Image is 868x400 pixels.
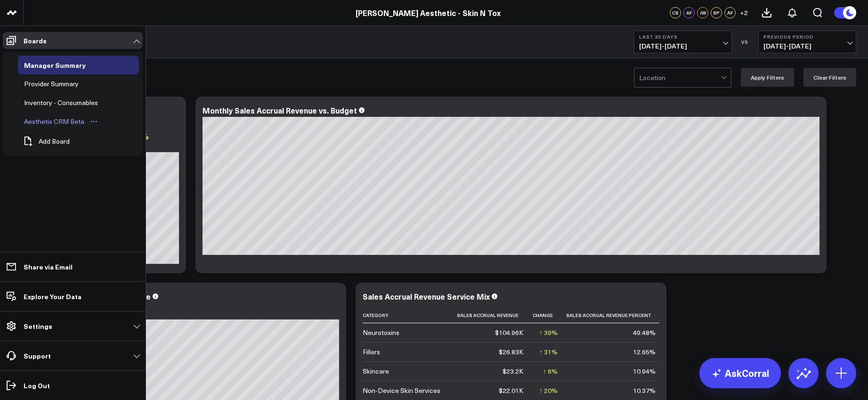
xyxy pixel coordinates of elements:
div: Aesthetix CRM Beta [22,116,87,127]
div: AF [724,7,736,18]
span: [DATE] - [DATE] [763,42,851,50]
b: Last 30 Days [639,34,727,40]
div: SP [711,7,722,18]
div: ↑ 20% [539,386,558,395]
a: Aesthetix CRM BetaOpen board menu [18,112,105,131]
div: $22.01K [499,386,523,395]
div: $23.2K [503,367,523,376]
div: Manager Summary [22,59,88,71]
a: [PERSON_NAME] Aesthetic - Skin N Tox [356,8,501,18]
div: Fillers [363,347,380,357]
div: Inventory - Consumables [22,97,100,108]
a: Inventory - ConsumablesOpen board menu [18,93,118,112]
p: Settings [24,322,52,330]
div: Sales Accrual Revenue Service Mix [363,291,490,302]
div: CS [670,7,681,18]
div: Neurotoxins [363,328,399,337]
p: Share via Email [24,263,73,270]
a: Log Out [3,377,143,394]
div: 12.65% [633,347,656,357]
span: + 2 [740,9,748,16]
button: Add Board [18,131,74,152]
div: Previous: $39.59K [42,312,339,319]
a: AskCorral [699,358,781,388]
div: ↑ 31% [539,347,558,357]
button: +2 [738,7,749,18]
div: JW [697,7,708,18]
div: 10.94% [633,367,656,376]
button: Previous Period[DATE]-[DATE] [758,31,856,53]
div: AF [683,7,695,18]
div: ↑ 6% [543,367,558,376]
th: Category [363,308,457,323]
div: Monthly Sales Accrual Revenue vs. Budget [203,105,357,115]
div: Provider Summary [22,78,81,90]
div: Skincare [363,367,389,376]
th: Change [532,308,566,323]
button: Open board menu [87,118,101,125]
a: Provider SummaryOpen board menu [18,74,99,93]
a: Manager SummaryOpen board menu [18,56,106,74]
div: 49.48% [633,328,656,337]
button: Clear Filters [803,68,856,87]
div: VS [737,39,754,45]
th: Sales Accrual Revenue [457,308,532,323]
div: 10.37% [633,386,656,395]
span: Add Board [39,138,70,145]
p: Log Out [24,382,50,389]
p: Support [24,352,51,359]
p: Explore Your Data [24,293,81,300]
b: Previous Period [763,34,851,40]
div: Non-Device Skin Services [363,386,440,395]
button: Apply Filters [741,68,794,87]
span: [DATE] - [DATE] [639,42,727,50]
th: Sales Accrual Revenue Percent [566,308,664,323]
div: ↑ 39% [539,328,558,337]
div: $26.83K [499,347,523,357]
p: Boards [24,37,47,44]
button: Last 30 Days[DATE]-[DATE] [634,31,732,53]
div: $104.96K [495,328,523,337]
